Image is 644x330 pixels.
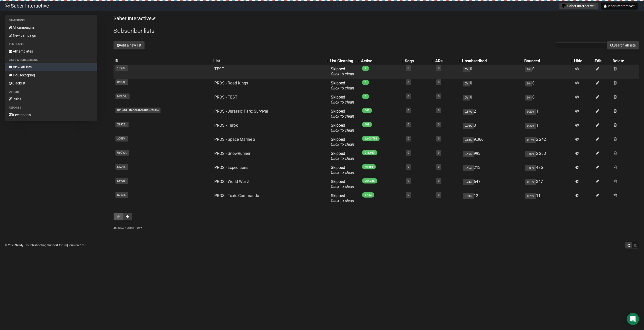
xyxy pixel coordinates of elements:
div: Open Intercom Messenger [627,313,639,325]
div: ARs [435,59,456,64]
a: All campaigns [5,23,97,31]
span: 0% [525,67,532,72]
p: © 2025 | | | Version 6.1.3 [5,243,87,248]
td: 0 [461,93,523,107]
div: Delete [613,59,638,64]
th: Segs: No sort applied, activate to apply an ascending sort [404,58,434,65]
span: 1tGp8.. [115,65,128,71]
a: Housekeeping [5,71,97,79]
td: 213 [461,163,523,177]
span: Skipped [331,151,354,161]
a: 0 [408,81,409,84]
td: 2,242 [523,135,573,149]
td: 12 [461,191,523,205]
a: 0 [438,165,439,168]
th: Bounced: No sort applied, activate to apply an ascending sort [523,58,573,65]
span: 0% [525,95,532,101]
button: Saber Interactive [559,3,598,10]
button: Search all lists [607,41,639,50]
td: 3 [461,121,523,135]
td: 1 [523,121,573,135]
span: 0% [525,81,532,86]
div: Segs [405,59,429,64]
a: Sendy [15,244,23,247]
th: List Cleaning: No sort applied, activate to apply an ascending sort [329,58,360,65]
span: 1.03% [525,165,536,171]
a: PROS - Turok [214,123,238,128]
a: Rules [5,95,97,103]
a: 0 [408,95,409,98]
td: 0 [461,65,523,79]
a: 0 [438,151,439,154]
div: Unsubscribed [462,59,518,64]
span: 213,983 [362,150,377,155]
a: Show hidden lists? [113,226,142,230]
td: 0 [523,65,573,79]
a: PROS - World War Z [214,179,250,184]
a: Click to clean [331,114,354,119]
td: 347 [523,177,573,191]
span: 0.29% [525,109,536,115]
span: 0.83% [463,193,474,199]
span: 1,433 [362,192,374,198]
li: Lists & subscribers [5,57,97,63]
a: 0 [438,193,439,197]
a: 0 [408,67,409,70]
span: 0.57% [463,109,474,115]
span: Skipped [331,123,354,133]
span: Skipped [331,95,354,105]
span: 0.32% [525,123,536,129]
a: Click to clean [331,72,354,76]
li: Templates [5,41,97,47]
div: List Cleaning [330,59,355,64]
a: 0 [408,193,409,197]
button: Add a new list [113,41,145,50]
span: 1.06% [525,151,536,157]
a: PROS - TEST [214,95,237,100]
td: 476 [523,163,573,177]
a: 0 [408,109,409,112]
span: zC58V.. [115,136,128,142]
a: Blacklist [5,79,97,87]
span: 309 [362,122,372,127]
th: ARs: No sort applied, activate to apply an ascending sort [434,58,461,65]
td: 9,366 [461,135,523,149]
a: Click to clean [331,142,354,147]
a: 0 [408,165,409,168]
a: 0 [438,81,439,84]
span: 0.76% [525,193,536,199]
a: Troubleshooting [24,244,47,247]
a: Support forum [47,244,67,247]
a: TEST [214,67,224,71]
a: Click to clean [331,100,354,105]
td: 0 [523,79,573,93]
a: 0 [408,151,409,154]
span: UeQYJ.. [115,150,129,156]
span: 348 [362,108,372,113]
th: Delete: No sort applied, sorting is disabled [612,58,639,65]
a: 0 [438,179,439,182]
th: Edit: No sort applied, sorting is disabled [594,58,612,65]
a: Click to clean [331,184,354,189]
a: PROS - Toxic Commando [214,193,259,198]
a: New campaign [5,31,97,39]
span: 2 [362,66,369,71]
th: Unsubscribed: No sort applied, activate to apply an ascending sort [461,58,523,65]
a: Click to clean [331,198,354,203]
span: 8 [362,94,369,99]
td: 11 [523,191,573,205]
a: 0 [408,137,409,140]
th: ID: No sort applied, sorting is disabled [113,58,212,65]
li: Campaigns [5,17,97,23]
span: 0% [463,95,470,101]
td: 0 [461,79,523,93]
a: PROS - Expeditions [214,165,248,170]
td: 2 [461,107,523,121]
div: Edit [595,59,611,64]
span: Skipped [331,109,354,119]
span: 0.24% [463,179,474,185]
span: 0.46% [463,151,474,157]
span: X892Z.. [115,122,129,127]
span: 45,656 [362,164,376,169]
div: Active [361,59,398,64]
